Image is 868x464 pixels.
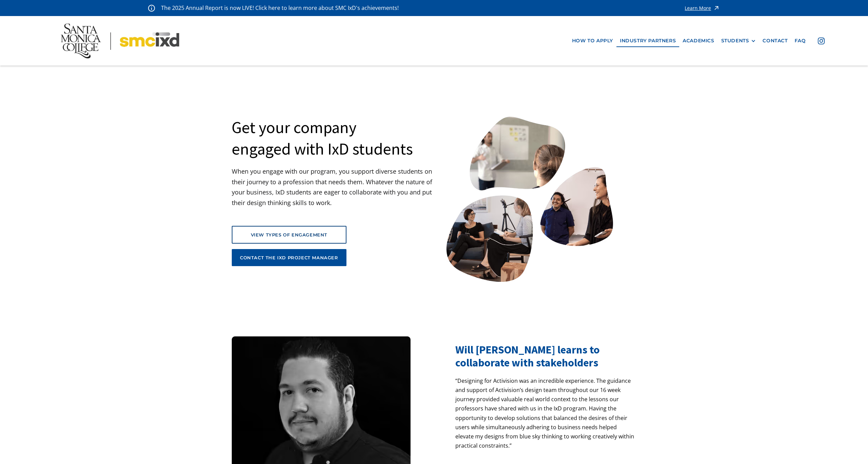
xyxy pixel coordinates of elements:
[232,249,346,266] a: contact the ixd project manager
[616,34,679,47] a: industry partners
[161,3,399,13] p: The 2025 Annual Report is now LIVE! Click here to learn more about SMC IxD's achievements!
[232,226,346,244] a: view types of engagement
[679,34,717,47] a: Academics
[569,34,616,47] a: how to apply
[455,343,636,369] h2: Will [PERSON_NAME] learns to collaborate with stakeholders
[759,34,791,47] a: contact
[241,232,338,238] div: view types of engagement
[685,3,720,13] a: Learn More
[721,38,756,44] div: STUDENTS
[713,3,720,13] img: icon - arrow - alert
[240,255,338,261] div: contact the ixd project manager
[232,117,413,159] h1: Get your company engaged with IxD students
[685,6,711,11] div: Learn More
[61,24,179,58] img: Santa Monica College - SMC IxD logo
[148,4,155,12] img: icon - information - alert
[721,38,749,44] div: STUDENTS
[232,166,434,208] p: When you engage with our program, you support diverse students on their journey to a profession t...
[818,38,825,44] img: icon - instagram
[446,117,613,282] img: Santa Monica College IxD Students engaging with industry
[455,376,636,451] p: “Designing for Activision was an incredible experience. The guidance and support of Activision’s ...
[791,34,809,47] a: faq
